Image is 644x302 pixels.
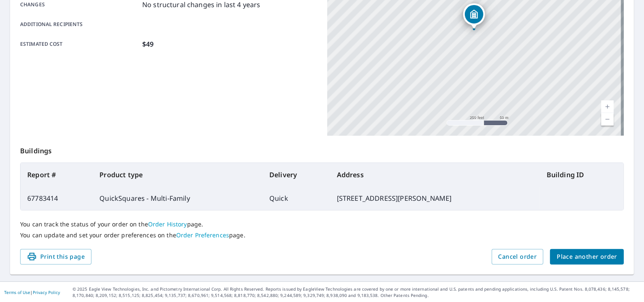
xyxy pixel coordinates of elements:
[21,163,93,186] th: Report #
[93,186,263,210] td: QuickSquares - Multi-Family
[20,39,139,49] p: Estimated cost
[148,220,187,228] a: Order History
[330,186,540,210] td: [STREET_ADDRESS][PERSON_NAME]
[20,21,139,28] p: Additional recipients
[492,249,544,265] button: Cancel order
[73,286,640,299] p: © 2025 Eagle View Technologies, Inc. and Pictometry International Corp. All Rights Reserved. Repo...
[93,163,263,186] th: Product type
[330,163,540,186] th: Address
[4,289,30,295] a: Terms of Use
[142,39,154,49] p: $49
[263,163,330,186] th: Delivery
[601,100,614,113] a: Current Level 17, Zoom In
[20,136,624,163] p: Buildings
[550,249,624,265] button: Place another order
[176,231,229,239] a: Order Preferences
[20,249,91,265] button: Print this page
[20,221,624,228] p: You can track the status of your order on the page.
[601,113,614,126] a: Current Level 17, Zoom Out
[33,289,60,295] a: Privacy Policy
[21,186,93,210] td: 67783414
[540,163,623,186] th: Building ID
[557,252,617,262] span: Place another order
[27,252,85,262] span: Print this page
[498,252,537,262] span: Cancel order
[4,290,60,295] p: |
[263,186,330,210] td: Quick
[463,3,485,29] div: Dropped pin, building 1, MultiFamily property, 19 Lyman Rd Northampton, MA 01060
[20,231,624,239] p: You can update and set your order preferences on the page.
